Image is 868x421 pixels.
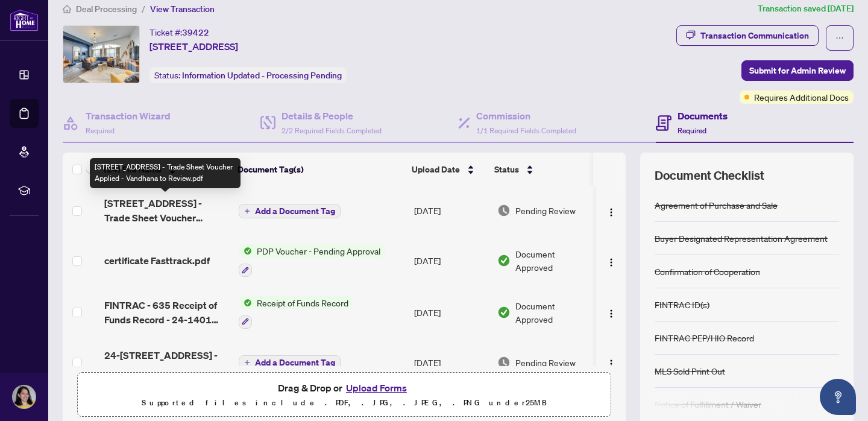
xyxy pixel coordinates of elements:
[86,109,171,123] h4: Transaction Wizard
[655,198,778,212] div: Agreement of Purchase and Sale
[655,232,828,245] div: Buyer Designated Representation Agreement
[749,61,846,80] span: Submit for Admin Review
[149,25,209,39] div: Ticket #:
[104,298,229,327] span: FINTRAC - 635 Receipt of Funds Record - 24-1401 plains rd.pdf
[494,163,519,176] span: Status
[150,4,215,14] span: View Transaction
[655,298,709,311] div: FINTRAC ID(s)
[820,379,856,415] button: Open asap
[497,306,511,319] img: Document Status
[741,60,854,81] button: Submit for Admin Review
[655,364,725,378] div: MLS Sold Print Out
[278,380,410,396] span: Drag & Drop or
[678,126,706,135] span: Required
[85,396,603,410] p: Supported files include .PDF, .JPG, .JPEG, .PNG under 25 MB
[602,201,621,220] button: Logo
[476,126,576,135] span: 1/1 Required Fields Completed
[239,204,341,218] button: Add a Document Tag
[676,25,819,46] button: Transaction Communication
[409,338,492,387] td: [DATE]
[409,286,492,338] td: [DATE]
[239,203,341,219] button: Add a Document Tag
[407,153,489,186] th: Upload Date
[700,26,809,45] div: Transaction Communication
[606,258,616,267] img: Logo
[104,253,210,268] span: certificate Fasttrack.pdf
[99,153,233,186] th: (24) File Name
[182,70,342,81] span: Information Updated - Processing Pending
[104,348,229,377] span: 24-[STREET_ADDRESS] - REVISED TRADE SHEET TO BE REVIEWED.pdf
[497,204,511,217] img: Document Status
[602,303,621,322] button: Logo
[754,90,849,104] span: Requires Additional Docs
[63,26,139,83] img: IMG-W12167588_1.jpg
[90,158,241,188] div: [STREET_ADDRESS] - Trade Sheet Voucher Applied - Vandhana to Review.pdf
[255,358,335,367] span: Add a Document Tag
[239,244,252,258] img: Status Icon
[515,299,591,326] span: Document Approved
[281,126,382,135] span: 2/2 Required Fields Completed
[655,167,764,184] span: Document Checklist
[255,207,335,215] span: Add a Document Tag
[602,251,621,270] button: Logo
[489,153,593,186] th: Status
[497,254,511,267] img: Document Status
[281,109,382,123] h4: Details & People
[63,5,71,13] span: home
[515,247,591,274] span: Document Approved
[409,186,492,235] td: [DATE]
[244,208,250,214] span: plus
[239,296,252,309] img: Status Icon
[78,373,611,417] span: Drag & Drop orUpload FormsSupported files include .PDF, .JPG, .JPEG, .PNG under25MB
[104,196,229,225] span: [STREET_ADDRESS] - Trade Sheet Voucher Applied - Vandhana to Review.pdf
[142,2,145,16] li: /
[606,309,616,318] img: Logo
[252,244,385,258] span: PDP Voucher - Pending Approval
[606,207,616,217] img: Logo
[497,356,511,369] img: Document Status
[239,355,341,370] button: Add a Document Tag
[758,2,854,16] article: Transaction saved [DATE]
[476,109,576,123] h4: Commission
[606,359,616,369] img: Logo
[86,126,115,135] span: Required
[655,331,754,344] div: FINTRAC PEP/HIO Record
[409,235,492,286] td: [DATE]
[678,109,728,123] h4: Documents
[182,27,209,38] span: 39422
[602,353,621,372] button: Logo
[342,380,410,396] button: Upload Forms
[233,153,407,186] th: Document Tag(s)
[239,355,341,370] button: Add a Document Tag
[655,265,760,278] div: Confirmation of Cooperation
[239,296,353,329] button: Status IconReceipt of Funds Record
[412,163,460,176] span: Upload Date
[515,204,576,217] span: Pending Review
[76,4,137,14] span: Deal Processing
[252,296,353,309] span: Receipt of Funds Record
[239,244,385,277] button: Status IconPDP Voucher - Pending Approval
[835,34,844,42] span: ellipsis
[244,359,250,366] span: plus
[149,39,238,54] span: [STREET_ADDRESS]
[13,385,36,408] img: Profile Icon
[10,9,39,31] img: logo
[149,67,347,83] div: Status:
[515,356,576,369] span: Pending Review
